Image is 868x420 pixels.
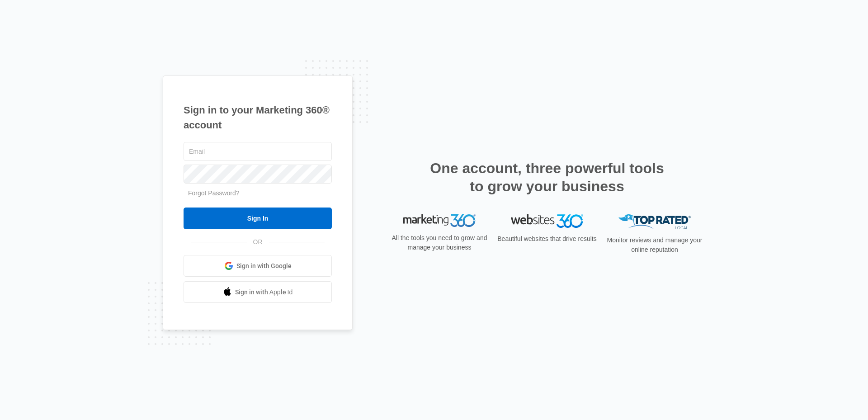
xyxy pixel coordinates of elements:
[511,214,583,227] img: Websites 360
[247,237,269,247] span: OR
[188,189,240,197] a: Forgot Password?
[184,103,332,132] h1: Sign in to your Marketing 360® account
[427,159,667,195] h2: One account, three powerful tools to grow your business
[184,281,332,303] a: Sign in with Apple Id
[618,214,691,229] img: Top Rated Local
[184,208,332,229] input: Sign In
[389,233,490,252] p: All the tools you need to grow and manage your business
[184,142,332,161] input: Email
[496,234,598,244] p: Beautiful websites that drive results
[184,255,332,277] a: Sign in with Google
[235,288,293,297] span: Sign in with Apple Id
[604,236,705,255] p: Monitor reviews and manage your online reputation
[403,214,476,227] img: Marketing 360
[236,261,292,271] span: Sign in with Google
